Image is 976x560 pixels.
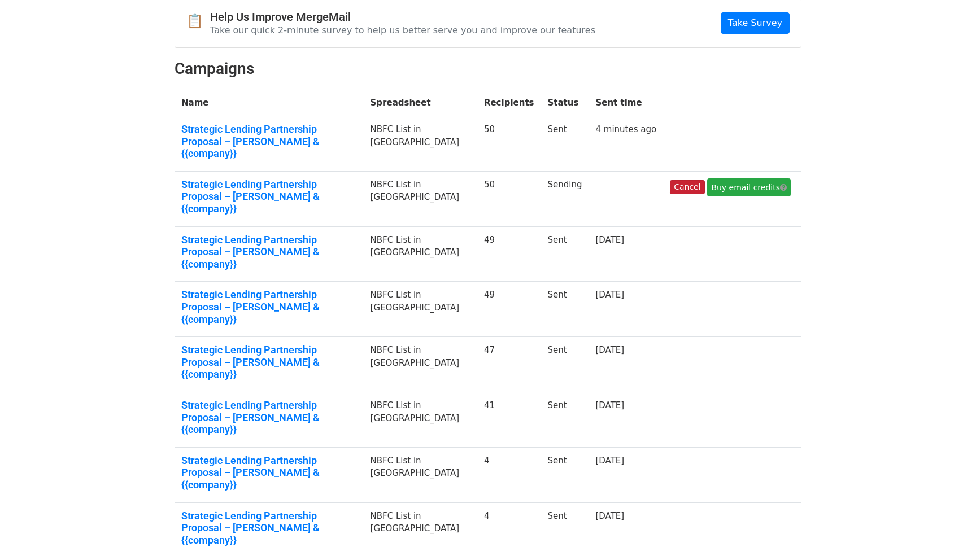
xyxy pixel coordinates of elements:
[707,178,791,196] a: Buy email credits
[477,447,541,502] td: 4
[595,456,624,466] a: [DATE]
[595,511,624,521] a: [DATE]
[541,116,589,172] td: Sent
[595,235,624,245] a: [DATE]
[920,506,976,560] iframe: Chat Widget
[595,345,624,355] a: [DATE]
[181,399,357,436] a: Strategic Lending Partnership Proposal – [PERSON_NAME] & {{company}}
[175,90,364,116] th: Name
[181,454,357,491] a: Strategic Lending Partnership Proposal – [PERSON_NAME] & {{company}}
[364,502,477,557] td: NBFC List in [GEOGRAPHIC_DATA]
[364,337,477,392] td: NBFC List in [GEOGRAPHIC_DATA]
[595,290,624,300] a: [DATE]
[477,282,541,337] td: 49
[541,282,589,337] td: Sent
[364,171,477,226] td: NBFC List in [GEOGRAPHIC_DATA]
[595,400,624,410] a: [DATE]
[181,510,357,546] a: Strategic Lending Partnership Proposal – [PERSON_NAME] & {{company}}
[541,447,589,502] td: Sent
[477,116,541,172] td: 50
[541,392,589,448] td: Sent
[721,12,790,34] a: Take Survey
[181,344,357,380] a: Strategic Lending Partnership Proposal – [PERSON_NAME] & {{company}}
[541,226,589,282] td: Sent
[477,392,541,448] td: 41
[364,392,477,448] td: NBFC List in [GEOGRAPHIC_DATA]
[477,226,541,282] td: 49
[364,226,477,282] td: NBFC List in [GEOGRAPHIC_DATA]
[181,178,357,215] a: Strategic Lending Partnership Proposal – [PERSON_NAME] & {{company}}
[477,171,541,226] td: 50
[181,288,357,325] a: Strategic Lending Partnership Proposal – [PERSON_NAME] & {{company}}
[541,90,589,116] th: Status
[670,180,704,194] a: Cancel
[541,502,589,557] td: Sent
[186,13,210,29] span: 📋
[210,24,595,36] p: Take our quick 2-minute survey to help us better serve you and improve our features
[589,90,663,116] th: Sent time
[477,337,541,392] td: 47
[181,234,357,270] a: Strategic Lending Partnership Proposal – [PERSON_NAME] & {{company}}
[477,502,541,557] td: 4
[595,124,656,134] a: 4 minutes ago
[541,171,589,226] td: Sending
[364,282,477,337] td: NBFC List in [GEOGRAPHIC_DATA]
[364,447,477,502] td: NBFC List in [GEOGRAPHIC_DATA]
[210,10,595,24] h4: Help Us Improve MergeMail
[541,337,589,392] td: Sent
[477,90,541,116] th: Recipients
[181,123,357,160] a: Strategic Lending Partnership Proposal – [PERSON_NAME] & {{company}}
[175,59,801,78] h2: Campaigns
[364,116,477,172] td: NBFC List in [GEOGRAPHIC_DATA]
[364,90,477,116] th: Spreadsheet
